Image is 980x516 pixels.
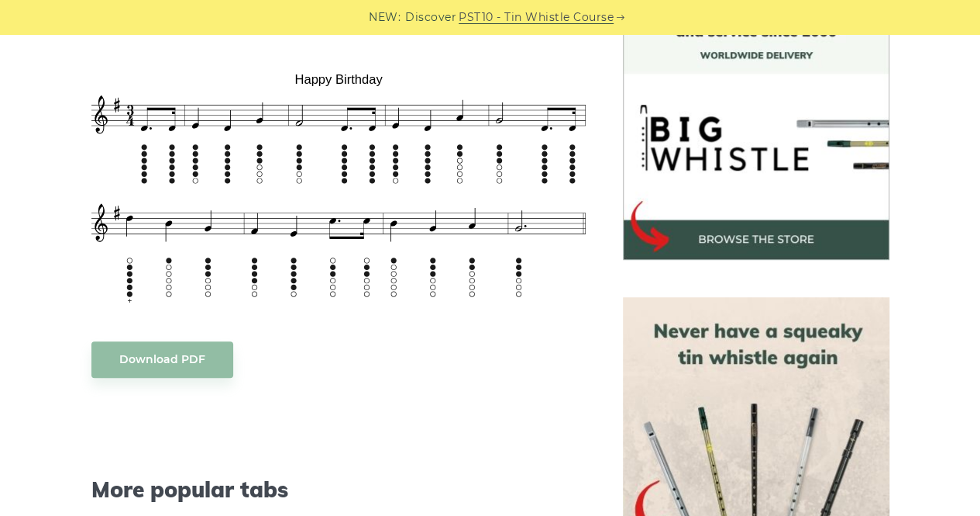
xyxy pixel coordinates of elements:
span: Discover [405,9,456,26]
a: Download PDF [91,341,233,378]
span: NEW: [369,9,401,26]
span: More popular tabs [91,476,586,503]
a: PST10 - Tin Whistle Course [459,9,614,26]
img: Happy Birthday Tin Whistle Tab & Sheet Music [91,61,586,310]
